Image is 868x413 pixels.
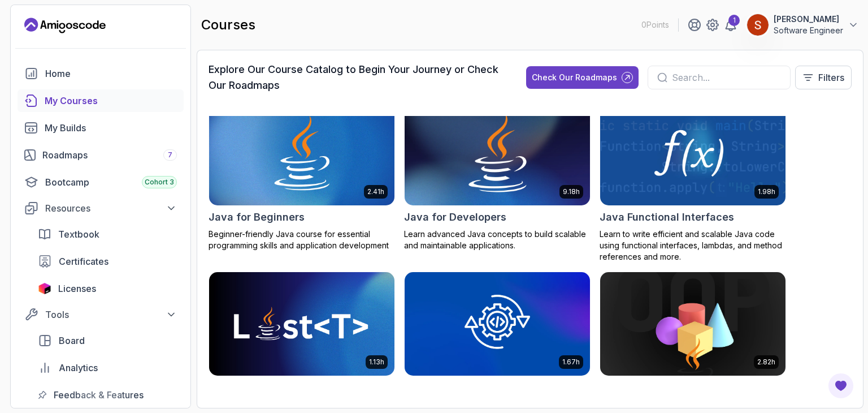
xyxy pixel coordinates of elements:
[209,229,395,251] p: Beginner-friendly Java course for essential programming skills and application development
[31,384,184,406] a: feedback
[31,356,184,379] a: analytics
[367,187,384,196] p: 2.41h
[758,187,775,196] p: 1.98h
[58,227,99,241] span: Textbook
[209,62,506,93] h3: Explore Our Course Catalog to Begin Your Journey or Check Our Roadmaps
[145,178,174,187] span: Cohort 3
[526,66,639,89] button: Check Our Roadmaps
[400,99,594,208] img: Java for Developers card
[641,19,669,31] p: 0 Points
[59,255,108,268] span: Certificates
[600,209,734,225] h2: Java Functional Interfaces
[209,380,281,395] h2: Java Generics
[405,272,590,376] img: Java Integration Testing card
[532,72,617,83] div: Check Our Roadmaps
[757,358,775,367] p: 2.82h
[404,380,528,395] h2: Java Integration Testing
[18,144,184,166] a: roadmaps
[563,187,580,196] p: 9.18h
[168,150,172,160] span: 7
[45,121,177,135] div: My Builds
[818,71,844,84] p: Filters
[31,277,184,300] a: licenses
[31,250,184,273] a: certificates
[45,67,177,80] div: Home
[600,380,778,395] h2: Java Object Oriented Programming
[600,101,785,205] img: Java Functional Interfaces card
[600,272,785,376] img: Java Object Oriented Programming card
[209,101,394,205] img: Java for Beginners card
[728,15,740,26] div: 1
[774,25,843,36] p: Software Engineer
[369,358,384,367] p: 1.13h
[600,101,786,263] a: Java Functional Interfaces card1.98hJava Functional InterfacesLearn to write efficient and scalab...
[54,388,144,402] span: Feedback & Features
[18,89,184,112] a: courses
[18,198,184,218] button: Resources
[45,201,177,215] div: Resources
[600,229,786,263] p: Learn to write efficient and scalable Java code using functional interfaces, lambdas, and method ...
[747,14,859,36] button: user profile image[PERSON_NAME]Software Engineer
[45,308,177,321] div: Tools
[404,209,506,225] h2: Java for Developers
[31,329,184,352] a: board
[404,101,591,251] a: Java for Developers card9.18hJava for DevelopersLearn advanced Java concepts to build scalable an...
[562,358,580,367] p: 1.67h
[18,171,184,193] a: bootcamp
[747,14,769,36] img: user profile image
[724,18,737,32] a: 1
[42,148,177,162] div: Roadmaps
[209,209,305,225] h2: Java for Beginners
[774,14,843,25] p: [PERSON_NAME]
[404,229,591,251] p: Learn advanced Java concepts to build scalable and maintainable applications.
[38,283,51,294] img: jetbrains icon
[45,175,177,189] div: Bootcamp
[24,16,106,35] a: Landing page
[31,223,184,246] a: textbook
[827,372,854,399] button: Open Feedback Button
[18,117,184,139] a: builds
[58,282,96,295] span: Licenses
[201,16,255,34] h2: courses
[45,94,177,107] div: My Courses
[18,304,184,325] button: Tools
[672,71,781,84] input: Search...
[209,101,395,251] a: Java for Beginners card2.41hJava for BeginnersBeginner-friendly Java course for essential program...
[795,66,852,89] button: Filters
[18,62,184,85] a: home
[59,361,98,375] span: Analytics
[59,334,85,347] span: Board
[209,272,394,376] img: Java Generics card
